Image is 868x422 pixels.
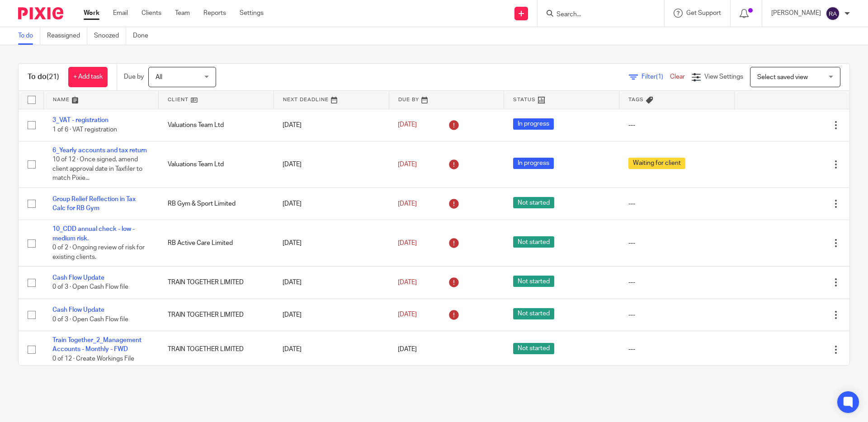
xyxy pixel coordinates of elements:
td: TRAIN TOGETHER LIMITED [159,331,274,368]
a: Work [84,9,99,18]
a: Reassigned [47,27,87,45]
td: RB Gym & Sport Limited [159,188,274,220]
span: All [156,74,162,80]
span: Not started [513,276,554,287]
a: Reports [203,9,226,18]
img: svg%3E [826,6,840,21]
span: Select saved view [757,74,808,80]
td: RB Active Care Limited [159,220,274,267]
a: Email [113,9,128,18]
a: Cash Flow Update [52,275,104,281]
span: Not started [513,343,554,354]
span: In progress [513,158,554,169]
span: [DATE] [398,161,417,168]
a: Group Relief Reflection in Tax Calc for RB Gym [52,196,136,211]
span: 1 of 6 · VAT registration [52,127,117,133]
span: Waiting for client [628,158,685,169]
a: 10_CDD annual check - low - medium risk. [52,226,135,241]
a: Clients [142,9,161,18]
span: 0 of 12 · Create Workings File [52,356,134,362]
p: [PERSON_NAME] [771,9,821,18]
span: [DATE] [398,279,417,286]
span: Tags [628,97,644,102]
span: Not started [513,236,554,248]
a: 3_VAT - registration [52,117,108,123]
span: Not started [513,197,554,208]
a: Team [175,9,190,18]
span: 0 of 3 · Open Cash Flow file [52,284,128,291]
span: [DATE] [398,347,417,353]
td: [DATE] [274,109,389,141]
a: Cash Flow Update [52,307,104,313]
a: + Add task [68,67,108,87]
span: [DATE] [398,240,417,246]
p: Due by [124,72,144,81]
span: [DATE] [398,312,417,318]
td: TRAIN TOGETHER LIMITED [159,299,274,331]
div: --- [628,345,726,354]
span: View Settings [704,74,743,80]
td: TRAIN TOGETHER LIMITED [159,267,274,299]
input: Search [556,11,637,19]
td: [DATE] [274,331,389,368]
td: [DATE] [274,299,389,331]
span: 0 of 2 · Ongoing review of risk for existing clients. [52,244,145,260]
a: Train Together_2_Management Accounts - Monthly - FWD [52,337,142,352]
span: (21) [47,73,59,80]
a: Done [133,27,155,45]
a: To do [18,27,40,45]
a: Clear [670,74,685,80]
div: --- [628,239,726,248]
td: Valuations Team Ltd [159,109,274,141]
span: Not started [513,308,554,319]
span: (1) [656,74,663,80]
span: 0 of 3 · Open Cash Flow file [52,316,128,323]
div: --- [628,199,726,208]
span: In progress [513,118,554,130]
a: 6_Yearly accounts and tax return [52,147,147,154]
div: --- [628,121,726,130]
div: --- [628,310,726,319]
span: [DATE] [398,201,417,207]
div: --- [628,278,726,287]
a: Settings [240,9,264,18]
td: [DATE] [274,220,389,267]
img: Pixie [18,7,63,19]
a: Snoozed [94,27,126,45]
span: [DATE] [398,122,417,128]
td: [DATE] [274,188,389,220]
span: 10 of 12 · Once signed, amend client approval date in Taxfiler to match Pixie... [52,157,142,182]
td: Valuations Team Ltd [159,141,274,188]
td: [DATE] [274,141,389,188]
h1: To do [28,72,59,82]
span: Get Support [686,10,721,16]
td: [DATE] [274,267,389,299]
span: Filter [642,74,670,80]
